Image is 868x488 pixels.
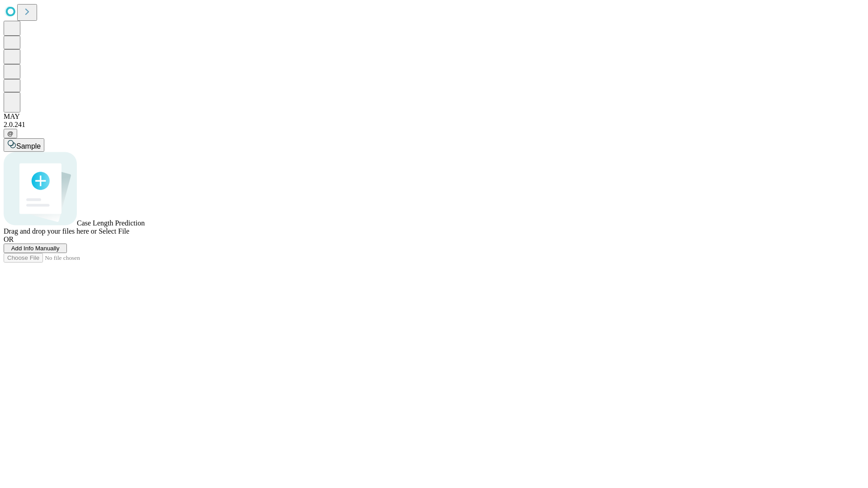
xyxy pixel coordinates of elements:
button: Sample [4,138,44,152]
span: Drag and drop your files here or [4,227,97,235]
div: 2.0.241 [4,121,864,129]
span: OR [4,235,14,243]
button: @ [4,129,17,138]
span: Sample [16,142,41,150]
span: Add Info Manually [11,245,60,252]
div: MAY [4,113,864,121]
span: @ [7,130,14,137]
button: Add Info Manually [4,244,67,253]
span: Select File [99,227,129,235]
span: Case Length Prediction [77,219,145,227]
